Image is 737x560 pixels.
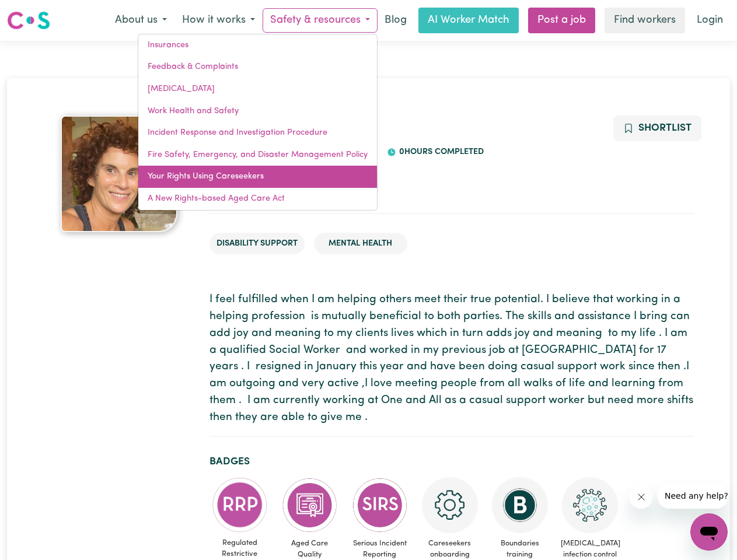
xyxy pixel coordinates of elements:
a: Post a job [528,8,595,33]
a: Belinda's profile picture' [43,116,195,232]
img: CS Academy: Aged Care Quality Standards & Code of Conduct course completed [282,477,338,533]
h2: Badges [209,456,694,468]
img: CS Academy: Boundaries in care and support work course completed [492,477,548,533]
iframe: Message from company [658,483,728,509]
a: AI Worker Match [418,8,519,33]
img: Belinda [61,116,177,232]
button: Safety & resources [263,8,378,33]
a: A New Rights-based Aged Care Act [138,188,377,210]
button: About us [107,8,174,33]
span: 0 hours completed [396,148,484,156]
a: Feedback & Complaints [138,56,377,78]
a: Login [690,8,730,33]
img: CS Academy: Regulated Restrictive Practices course completed [212,477,268,533]
a: Your Rights Using Careseekers [138,166,377,188]
a: Blog [378,8,414,33]
p: I feel fulfilled when I am helping others meet their true potential. I believe that working in a ... [209,292,694,426]
span: Shortlist [638,123,691,133]
a: Fire Safety, Emergency, and Disaster Management Policy [138,144,377,166]
a: [MEDICAL_DATA] [138,78,377,100]
img: CS Academy: Careseekers Onboarding course completed [422,477,478,533]
a: Incident Response and Investigation Procedure [138,122,377,144]
a: Work Health and Safety [138,100,377,123]
li: Mental Health [314,233,407,255]
a: Careseekers logo [7,7,50,34]
span: Need any help? [7,8,71,17]
iframe: Close message [630,485,653,509]
button: How it works [174,8,263,33]
a: Insurances [138,34,377,57]
img: CS Academy: Serious Incident Reporting Scheme course completed [352,477,408,533]
div: Safety & resources [138,34,378,211]
button: Add to shortlist [613,116,701,141]
iframe: Button to launch messaging window [690,513,728,551]
li: Disability Support [209,233,305,255]
a: Find workers [605,8,685,33]
img: CS Academy: COVID-19 Infection Control Training course completed [562,477,618,533]
img: Careseekers logo [7,10,50,31]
